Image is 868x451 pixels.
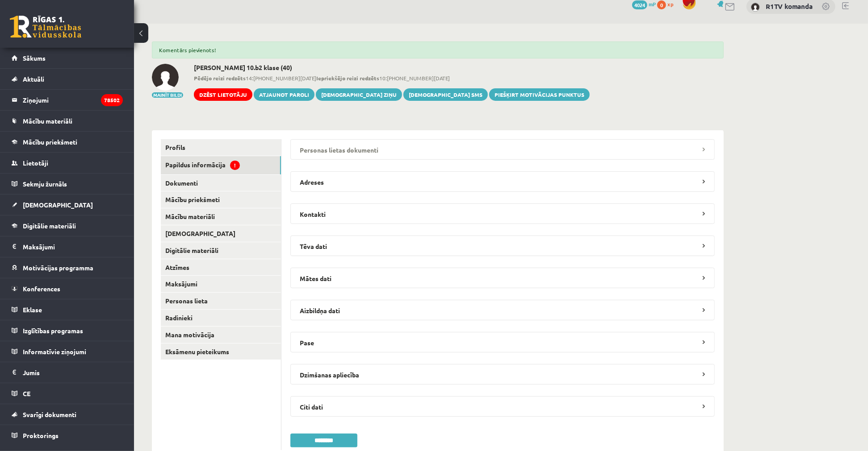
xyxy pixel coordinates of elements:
[12,236,123,257] a: Maksājumi
[23,389,30,397] span: CE
[290,332,715,352] legend: Pase
[161,191,281,208] a: Mācību priekšmeti
[23,368,40,377] span: Jumis
[316,88,402,101] a: [DEMOGRAPHIC_DATA] ziņu
[23,222,76,230] span: Digitālie materiāli
[23,431,59,439] span: Proktorings
[161,156,281,174] a: Papildus informācija!
[12,320,123,341] a: Izglītības programas
[12,362,123,383] a: Jumis
[23,201,93,209] span: [DEMOGRAPHIC_DATA]
[194,74,590,82] span: 14:[PHONE_NUMBER][DATE] 10:[PHONE_NUMBER][DATE]
[12,194,123,215] a: [DEMOGRAPHIC_DATA]
[12,278,123,299] a: Konferences
[23,410,76,418] span: Svarīgi dokumenti
[161,293,281,309] a: Personas lieta
[161,242,281,259] a: Digitālie materiāli
[161,327,281,343] a: Mana motivācija
[101,94,123,106] i: 78502
[290,300,715,320] legend: Aizbildņa dati
[194,88,252,101] a: Dzēst lietotāju
[290,364,715,385] legend: Dzimšanas apliecība
[161,343,281,360] a: Eksāmenu pieteikums
[12,48,123,68] a: Sākums
[290,203,715,224] legend: Kontakti
[12,404,123,425] a: Svarīgi dokumenti
[161,276,281,292] a: Maksājumi
[23,90,123,110] legend: Ziņojumi
[152,41,724,58] div: Komentārs pievienots!
[161,225,281,242] a: [DEMOGRAPHIC_DATA]
[152,92,183,98] button: Mainīt bildi
[657,0,678,8] a: 0 xp
[290,268,715,288] legend: Mātes dati
[290,396,715,417] legend: Citi dati
[23,348,86,356] span: Informatīvie ziņojumi
[649,0,656,8] span: mP
[10,16,81,38] a: Rīgas 1. Tālmācības vidusskola
[290,171,715,192] legend: Adreses
[751,3,760,12] img: R1TV komanda
[632,0,647,9] span: 4024
[23,264,93,272] span: Motivācijas programma
[403,88,488,101] a: [DEMOGRAPHIC_DATA] SMS
[12,90,123,110] a: Ziņojumi78502
[667,0,673,8] span: xp
[290,139,715,160] legend: Personas lietas dokumenti
[152,64,179,91] img: Gabriels Ņikitins
[12,299,123,320] a: Eklase
[23,236,123,257] legend: Maksājumi
[12,215,123,236] a: Digitālie materiāli
[23,285,60,293] span: Konferences
[489,88,590,101] a: Piešķirt motivācijas punktus
[12,257,123,278] a: Motivācijas programma
[194,64,590,71] h2: [PERSON_NAME] 10.b2 klase (40)
[23,117,72,125] span: Mācību materiāli
[12,174,123,194] a: Sekmju žurnāls
[12,153,123,173] a: Lietotāji
[23,75,44,83] span: Aktuāli
[290,236,715,256] legend: Tēva dati
[161,259,281,276] a: Atzīmes
[12,383,123,404] a: CE
[161,175,281,191] a: Dokumenti
[12,132,123,152] a: Mācību priekšmeti
[161,208,281,225] a: Mācību materiāli
[23,138,77,146] span: Mācību priekšmeti
[23,327,83,335] span: Izglītības programas
[161,310,281,326] a: Radinieki
[12,111,123,131] a: Mācību materiāli
[316,74,379,82] b: Iepriekšējo reizi redzēts
[23,180,67,188] span: Sekmju žurnāls
[23,306,42,314] span: Eklase
[12,425,123,446] a: Proktorings
[632,0,656,8] a: 4024 mP
[254,88,314,101] a: Atjaunot paroli
[230,161,240,170] span: !
[161,139,281,156] a: Profils
[12,69,123,89] a: Aktuāli
[194,74,246,82] b: Pēdējo reizi redzēts
[23,54,46,62] span: Sākums
[766,2,813,11] a: R1TV komanda
[12,341,123,362] a: Informatīvie ziņojumi
[23,159,48,167] span: Lietotāji
[657,0,666,9] span: 0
